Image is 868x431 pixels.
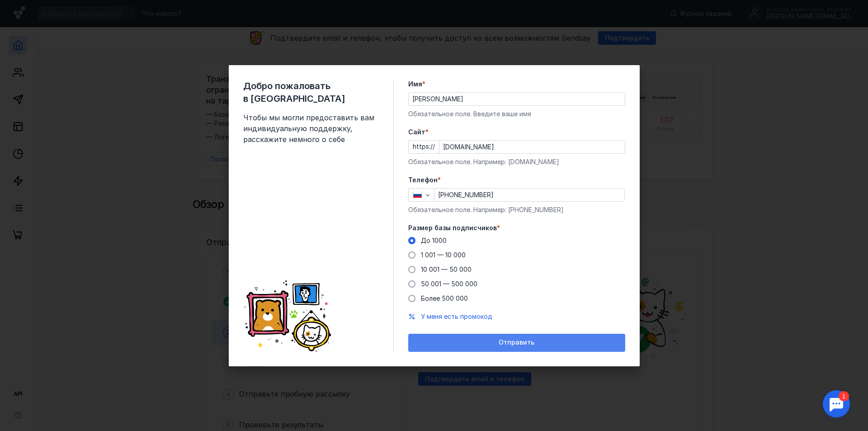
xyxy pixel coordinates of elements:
[408,128,425,137] span: Cайт
[408,157,625,166] div: Обязательное поле. Например: [DOMAIN_NAME]
[408,175,438,185] span: Телефон
[408,334,625,352] button: Отправить
[20,5,31,15] div: 1
[408,205,625,214] div: Обязательное поле. Например: [PHONE_NUMBER]
[421,312,492,321] button: У меня есть промокод
[421,294,468,302] span: Более 500 000
[408,223,497,232] span: Размер базы подписчиков
[421,251,466,259] span: 1 001 — 10 000
[421,265,472,273] span: 10 001 — 50 000
[408,109,625,118] div: Обязательное поле. Введите ваше имя
[421,237,447,244] span: До 1000
[408,80,422,89] span: Имя
[421,313,492,320] span: У меня есть промокод
[499,339,534,346] span: Отправить
[243,80,379,105] span: Добро пожаловать в [GEOGRAPHIC_DATA]
[243,112,379,145] span: Чтобы мы могли предоставить вам индивидуальную поддержку, расскажите немного о себе
[421,280,477,288] span: 50 001 — 500 000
